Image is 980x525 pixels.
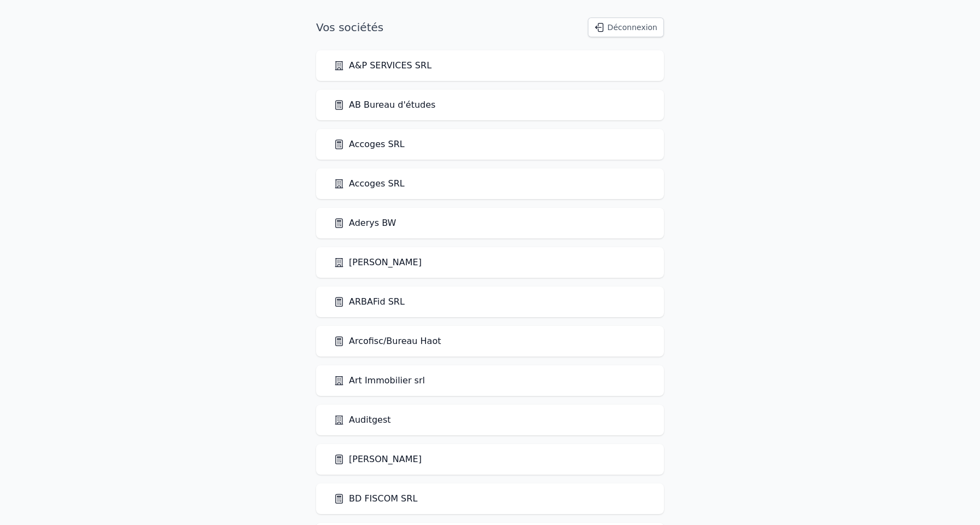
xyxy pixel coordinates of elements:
a: Art Immobilier srl [334,374,425,387]
a: A&P SERVICES SRL [334,59,431,72]
a: Accoges SRL [334,138,405,151]
a: AB Bureau d'études [334,98,435,112]
a: Accoges SRL [334,177,405,190]
h1: Vos sociétés [316,20,383,35]
a: Arcofisc/Bureau Haot [334,335,441,348]
a: ARBAFid SRL [334,295,405,308]
a: [PERSON_NAME] [334,256,422,269]
button: Déconnexion [588,17,664,37]
a: [PERSON_NAME] [334,453,422,466]
a: Aderys BW [334,217,396,230]
a: BD FISCOM SRL [334,492,417,505]
a: Auditgest [334,413,391,427]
